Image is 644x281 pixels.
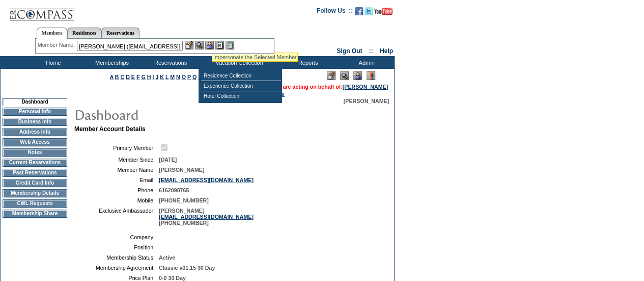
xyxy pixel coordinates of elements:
[74,104,277,124] img: pgTtlDashboard.gif
[159,157,177,163] span: [DATE]
[374,8,393,15] img: Subscribe to our YouTube Channel
[101,28,139,38] a: Reservations
[3,169,67,177] td: Past Reservations
[78,143,155,152] td: Primary Member:
[3,199,67,208] td: CWL Requests
[213,54,296,60] div: Impersonate the Selected Member
[201,81,281,91] td: Experience Collection
[159,167,204,173] span: [PERSON_NAME]
[271,84,388,90] font: You are acting on behalf of:
[159,187,189,193] span: 6162098765
[3,210,67,218] td: Membership Share
[155,74,158,80] a: J
[78,275,155,281] td: Price Plan:
[78,187,155,193] td: Phone:
[369,47,373,55] span: ::
[81,56,140,69] td: Memberships
[23,56,81,69] td: Home
[67,28,101,38] a: Residences
[3,138,67,146] td: Web Access
[176,74,180,80] a: N
[78,254,155,261] td: Membership Status:
[147,74,151,80] a: H
[78,244,155,250] td: Position:
[337,47,362,55] a: Sign Out
[327,71,335,80] img: Edit Mode
[3,148,67,157] td: Notes
[165,74,169,80] a: L
[195,41,204,49] img: View
[3,159,67,167] td: Current Reservations
[120,74,124,80] a: C
[340,71,349,80] img: View Mode
[74,125,146,133] b: Member Account Details
[37,28,68,39] a: Members
[78,265,155,271] td: Membership Agreement:
[159,254,175,261] span: Active
[226,41,234,49] img: b_calculator.gif
[141,74,145,80] a: G
[78,167,155,173] td: Member Name:
[131,74,135,80] a: E
[78,177,155,183] td: Email:
[140,56,199,69] td: Reservations
[215,41,224,49] img: Reservations
[160,74,164,80] a: K
[344,98,389,104] span: [PERSON_NAME]
[110,74,114,80] a: A
[78,208,155,226] td: Exclusive Ambassador:
[201,71,281,81] td: Residence Collection
[353,71,362,80] img: Impersonate
[365,10,373,16] a: Follow us on Twitter
[3,118,67,126] td: Business Info
[199,56,277,69] td: Vacation Collection
[159,265,215,271] span: Classic v01.15 30 Day
[3,98,67,106] td: Dashboard
[367,71,375,80] img: Log Concern/Member Elevation
[3,128,67,136] td: Address Info
[159,208,254,226] span: [PERSON_NAME] [PHONE_NUMBER]
[3,189,67,197] td: Membership Details
[159,214,254,220] a: [EMAIL_ADDRESS][DOMAIN_NAME]
[136,74,140,80] a: F
[170,74,175,80] a: M
[374,10,393,16] a: Subscribe to our YouTube Channel
[159,177,254,183] a: [EMAIL_ADDRESS][DOMAIN_NAME]
[78,197,155,203] td: Mobile:
[182,74,186,80] a: O
[201,91,281,101] td: Hotel Collection
[355,7,363,15] img: Become our fan on Facebook
[185,41,193,49] img: b_edit.gif
[317,6,353,18] td: Follow Us ::
[336,56,395,69] td: Admin
[192,74,197,80] a: Q
[187,74,191,80] a: P
[126,74,130,80] a: D
[365,7,373,15] img: Follow us on Twitter
[152,74,154,80] a: I
[78,234,155,240] td: Company:
[380,47,393,55] a: Help
[38,41,77,49] div: Member Name:
[343,84,388,90] a: [PERSON_NAME]
[277,56,336,69] td: Reports
[159,275,186,281] span: 0-0 30 Day
[3,179,67,187] td: Credit Card Info
[115,74,119,80] a: B
[3,108,67,116] td: Personal Info
[78,157,155,163] td: Member Since:
[159,197,209,203] span: [PHONE_NUMBER]
[355,10,363,16] a: Become our fan on Facebook
[205,41,214,49] img: Impersonate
